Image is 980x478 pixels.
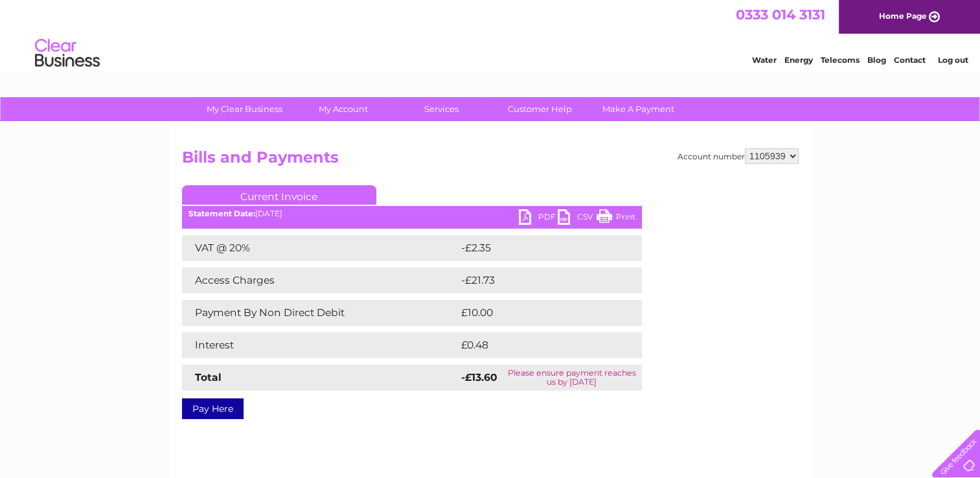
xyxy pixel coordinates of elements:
strong: Total [195,371,222,383]
a: Customer Help [486,97,593,121]
a: Blog [867,55,886,65]
a: Contact [894,55,926,65]
td: Please ensure payment reaches us by [DATE] [502,365,642,391]
a: My Clear Business [191,97,298,121]
b: Statement Date: [188,209,255,218]
a: Energy [784,55,813,65]
a: Current Invoice [182,185,376,205]
a: 0333 014 3131 [736,6,825,23]
td: VAT @ 20% [182,235,458,261]
strong: -£13.60 [461,371,497,383]
a: Telecoms [821,55,860,65]
a: My Account [290,97,396,121]
a: Print [597,209,635,228]
td: £10.00 [458,300,615,326]
td: £0.48 [458,332,612,358]
h2: Bills and Payments [182,148,799,173]
a: Water [752,55,777,65]
td: Access Charges [182,267,458,293]
td: -£2.35 [458,235,614,261]
a: Services [388,97,495,121]
a: Pay Here [182,398,244,419]
div: [DATE] [182,209,642,218]
td: -£21.73 [458,267,617,293]
a: Log out [937,55,968,65]
td: Interest [182,332,458,358]
a: CSV [558,209,597,228]
div: Account number [678,148,799,164]
img: logo.png [34,34,100,73]
a: PDF [519,209,558,228]
td: Payment By Non Direct Debit [182,300,458,326]
a: Make A Payment [585,97,692,121]
div: Clear Business is a trading name of Verastar Limited (registered in [GEOGRAPHIC_DATA] No. 3667643... [185,7,797,63]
